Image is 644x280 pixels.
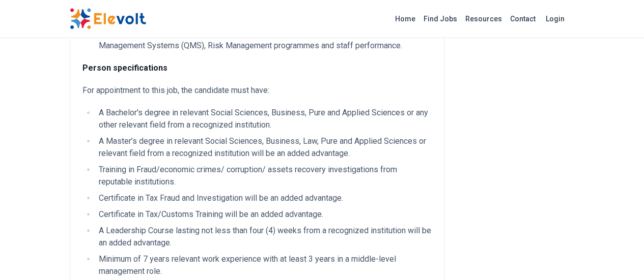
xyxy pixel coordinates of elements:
a: Resources [461,11,506,27]
li: A Master’s degree in relevant Social Sciences, Business, Law, Pure and Applied Sciences or releva... [96,135,432,160]
li: Minimum of 7 years relevant work experience with at least 3 years in a middle-level management role. [96,253,432,277]
li: A Leadership Course lasting not less than four (4) weeks from a recognized institution will be an... [96,225,432,249]
p: For appointment to this job, the candidate must have: [82,84,432,97]
img: Elevolt [70,8,146,29]
a: Find Jobs [419,11,461,27]
li: A Bachelor's degree in relevant Social Sciences, Business, Pure and Applied Sciences or any other... [96,107,432,131]
a: Home [391,11,419,27]
a: Contact [506,11,540,27]
li: Certificate in Tax/Customs Training will be an added advantage. [96,208,432,221]
strong: Person specifications [82,63,167,73]
a: Login [540,9,571,29]
li: Certificate in Tax Fraud and Investigation will be an added advantage. [96,192,432,204]
li: Training in Fraud/economic crimes/ corruption/ assets recovery investigations from reputable inst... [96,164,432,188]
iframe: Chat Widget [593,231,644,280]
